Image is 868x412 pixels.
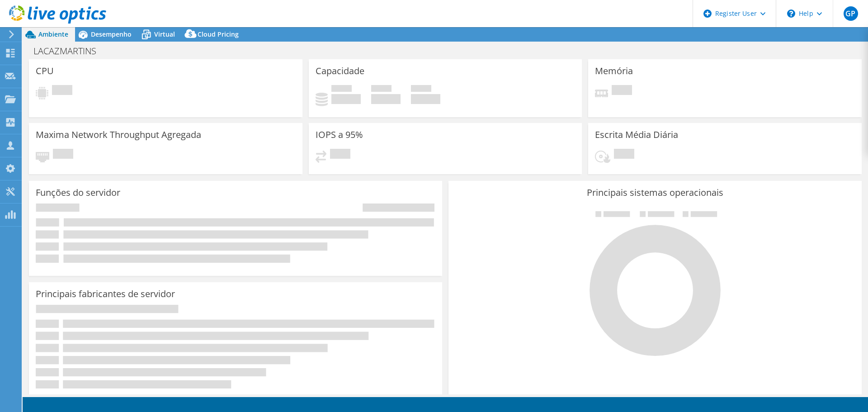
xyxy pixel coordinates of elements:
span: Ambiente [38,30,68,38]
span: Disponível [371,85,392,94]
span: Pendente [52,85,72,97]
h3: Escrita Média Diária [595,130,678,140]
span: Cloud Pricing [198,30,239,38]
h3: CPU [36,66,54,76]
span: Pendente [612,85,632,97]
span: Usado [331,85,352,94]
h3: Funções do servidor [36,188,120,198]
h4: 0 GiB [371,94,401,104]
h3: Principais sistemas operacionais [455,188,855,198]
h3: Memória [595,66,633,76]
h4: 0 GiB [411,94,440,104]
svg: \n [787,9,795,18]
h4: 0 GiB [331,94,361,104]
span: Virtual [154,30,175,38]
span: Total [411,85,431,94]
h3: IOPS a 95% [316,130,363,140]
span: GP [844,6,858,21]
h3: Principais fabricantes de servidor [36,289,175,299]
h3: Maxima Network Throughput Agregada [36,130,201,140]
h3: Capacidade [316,66,364,76]
span: Pendente [53,149,73,161]
span: Pendente [614,149,634,161]
h1: LACAZMARTINS [29,46,110,56]
span: Pendente [330,149,350,161]
span: Desempenho [91,30,132,38]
